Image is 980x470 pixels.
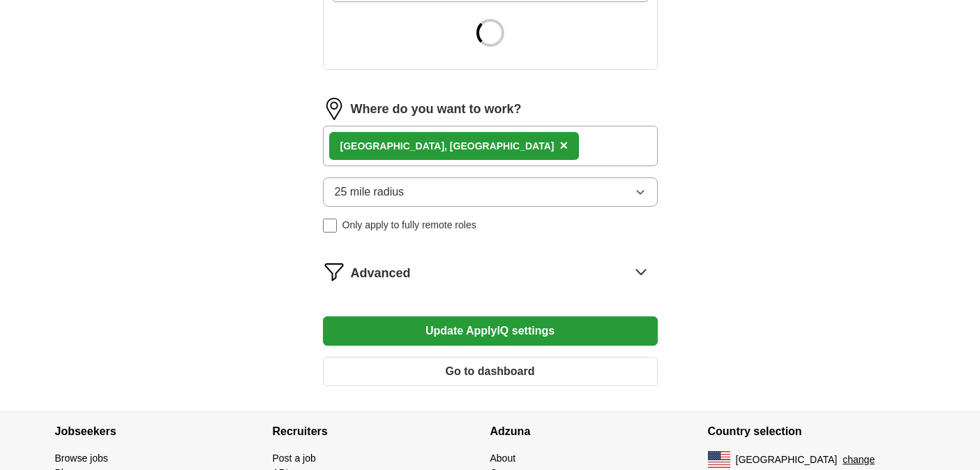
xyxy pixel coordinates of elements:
[351,100,522,119] label: Where do you want to work?
[323,316,658,346] button: Update ApplyIQ settings
[708,451,730,468] img: US flag
[273,453,316,464] a: Post a job
[335,184,405,200] span: 25 mile radius
[490,453,516,464] a: About
[843,453,875,467] button: change
[323,357,658,386] button: Go to dashboard
[340,139,555,154] div: [GEOGRAPHIC_DATA], [GEOGRAPHIC_DATA]
[559,138,568,153] span: ×
[323,219,337,233] input: Only apply to fully remote roles
[55,453,108,464] a: Browse jobs
[342,218,476,233] span: Only apply to fully remote roles
[708,412,926,451] h4: Country selection
[559,135,568,156] button: ×
[351,264,411,283] span: Advanced
[323,260,345,283] img: filter
[323,98,345,120] img: location.png
[323,177,658,207] button: 25 mile radius
[736,453,838,467] span: [GEOGRAPHIC_DATA]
